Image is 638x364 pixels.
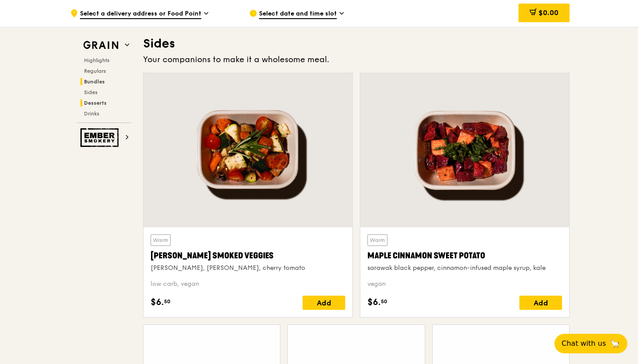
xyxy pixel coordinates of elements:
div: Warm [367,234,387,246]
div: [PERSON_NAME], [PERSON_NAME], cherry tomato [151,264,345,273]
div: Your companions to make it a wholesome meal. [143,53,570,66]
div: vegan [367,280,562,289]
span: $6. [367,296,381,309]
span: Drinks [84,111,99,117]
h3: Sides [143,36,570,51]
div: low carb, vegan [151,280,345,289]
span: Select a delivery address or Food Point [80,9,201,19]
span: 50 [381,298,387,305]
div: Maple Cinnamon Sweet Potato [367,249,562,262]
div: sarawak black pepper, cinnamon-infused maple syrup, kale [367,264,562,273]
span: Highlights [84,57,109,63]
span: Regulars [84,68,106,74]
span: $0.00 [538,8,558,17]
div: Warm [151,234,171,246]
span: Sides [84,89,97,95]
img: Grain web logo [80,37,121,53]
div: [PERSON_NAME] Smoked Veggies [151,249,345,262]
span: $6. [151,296,164,309]
span: Bundles [84,79,105,85]
img: Ember Smokery web logo [80,128,121,147]
div: Add [303,296,345,310]
span: Select date and time slot [259,9,337,19]
span: 🦙 [610,338,620,349]
div: Add [519,296,562,310]
span: Desserts [84,100,107,106]
span: Chat with us [562,338,606,349]
button: Chat with us🦙 [554,334,627,353]
span: 50 [164,298,171,305]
